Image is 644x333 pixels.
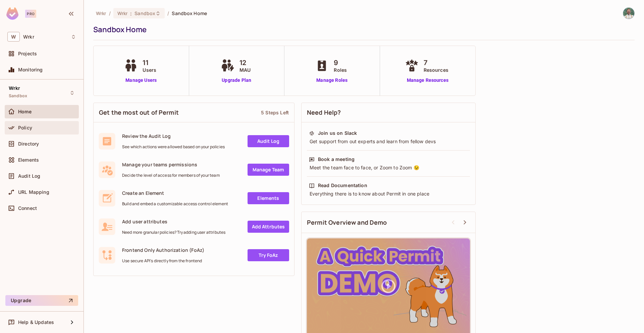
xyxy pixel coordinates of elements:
span: Policy [18,125,32,130]
li: / [167,10,169,16]
span: Connect [18,206,37,211]
span: the active workspace [96,10,106,16]
span: : [130,11,132,16]
span: Projects [18,51,37,56]
span: Manage your teams permissions [122,161,220,168]
li: / [109,10,111,16]
span: Roles [334,66,347,73]
span: See which actions were allowed based on your policies [122,144,225,150]
span: Permit Overview and Demo [307,218,387,227]
span: Monitoring [18,67,43,72]
span: 12 [239,58,251,68]
span: Audit Log [18,173,40,179]
a: Manage Resources [404,77,452,84]
span: Frontend Only Authorization (FoAz) [122,247,204,253]
a: Elements [248,192,289,204]
span: Get the most out of Permit [99,108,179,117]
div: Book a meeting [318,156,355,163]
a: Manage Roles [314,77,350,84]
span: 9 [334,58,347,68]
div: 5 Steps Left [261,109,289,116]
span: Wrkr [117,10,128,16]
img: SReyMgAAAABJRU5ErkJggg== [6,7,18,20]
span: 11 [143,58,156,68]
span: Need more granular policies? Try adding user attributes [122,230,225,235]
span: Users [143,66,156,73]
span: Resources [424,66,448,73]
span: URL Mapping [18,189,49,195]
span: Create an Element [122,190,228,196]
div: Sandbox Home [93,24,631,35]
div: Everything there is to know about Permit in one place [309,190,468,197]
div: Get support from out experts and learn from fellow devs [309,138,468,145]
span: Decide the level of access for members of your team [122,173,220,178]
span: Help & Updates [18,320,54,325]
span: Review the Audit Log [122,133,225,139]
span: Sandbox Home [172,10,207,16]
div: Join us on Slack [318,130,357,136]
span: MAU [239,66,251,73]
div: Pro [25,10,36,18]
a: Add Attrbutes [248,221,289,233]
span: Elements [18,157,39,163]
div: Meet the team face to face, or Zoom to Zoom 😉 [309,164,468,171]
span: Need Help? [307,108,341,117]
span: Sandbox [9,93,27,99]
a: Manage Users [122,77,160,84]
div: Read Documentation [318,182,367,189]
span: Sandbox [135,10,155,16]
span: 7 [424,58,448,68]
span: Workspace: Wrkr [23,34,34,40]
span: Directory [18,141,39,147]
img: Tyron Boyd [623,8,634,19]
span: Home [18,109,32,114]
span: Build and embed a customizable access control element [122,201,228,207]
button: Upgrade [5,295,78,306]
a: Audit Log [248,135,289,147]
a: Try FoAz [248,249,289,261]
span: Add user attributes [122,218,225,225]
span: Wrkr [9,86,20,91]
span: Use secure API's directly from the frontend [122,258,204,264]
span: W [7,32,20,42]
a: Manage Team [248,164,289,176]
a: Upgrade Plan [219,77,254,84]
